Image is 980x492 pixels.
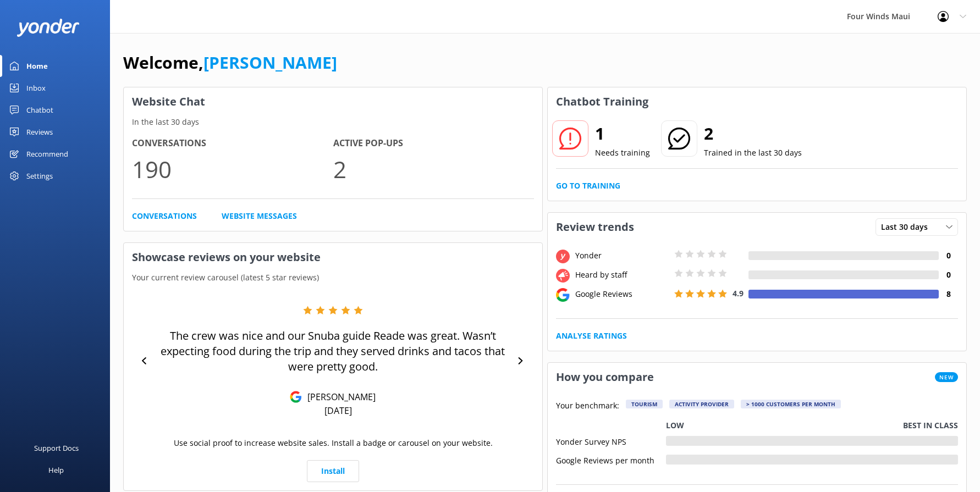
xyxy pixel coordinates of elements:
h4: 8 [939,288,958,300]
a: [PERSON_NAME] [203,51,337,74]
img: yonder-white-logo.png [16,19,80,37]
p: Low [666,419,684,432]
a: Go to Training [556,180,620,192]
div: > 1000 customers per month [741,400,841,408]
div: Recommend [26,143,68,165]
span: New [935,372,958,382]
p: 2 [333,151,535,187]
h4: 0 [939,250,958,262]
p: Your current review carousel (latest 5 star reviews) [124,272,542,284]
div: Yonder [572,250,671,262]
h3: Showcase reviews on your website [124,243,542,272]
a: Install [307,460,359,482]
a: Analyse Ratings [556,330,627,342]
p: 190 [132,151,333,187]
div: Reviews [26,121,53,143]
div: Settings [26,165,53,187]
p: [DATE] [324,405,352,417]
div: Inbox [26,77,46,99]
span: Last 30 days [881,221,934,233]
h2: 1 [595,120,650,147]
p: Needs training [595,147,650,159]
img: Google Reviews [290,391,302,403]
p: Best in class [903,419,958,432]
div: Google Reviews [572,288,671,300]
p: In the last 30 days [124,116,542,128]
p: Trained in the last 30 days [704,147,802,159]
div: Heard by staff [572,269,671,281]
div: Google Reviews per month [556,455,666,465]
a: Website Messages [222,210,297,222]
div: Yonder Survey NPS [556,436,666,446]
p: Use social proof to increase website sales. Install a badge or carousel on your website. [174,437,493,449]
p: [PERSON_NAME] [302,391,376,403]
h3: Chatbot Training [548,87,657,116]
a: Conversations [132,210,197,222]
span: 4.9 [733,288,744,298]
h3: How you compare [548,363,662,391]
div: Support Docs [34,437,79,459]
div: Tourism [626,400,663,408]
h1: Welcome, [123,49,337,76]
div: Activity Provider [669,400,734,408]
h3: Website Chat [124,87,542,116]
h3: Review trends [548,213,642,241]
h4: 0 [939,269,958,281]
div: Chatbot [26,99,53,121]
p: The crew was nice and our Snuba guide Reade was great. Wasn’t expecting food during the trip and ... [154,328,512,374]
h4: Active Pop-ups [333,136,535,151]
div: Help [48,459,64,481]
div: Home [26,55,48,77]
h2: 2 [704,120,802,147]
h4: Conversations [132,136,333,151]
p: Your benchmark: [556,400,619,413]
